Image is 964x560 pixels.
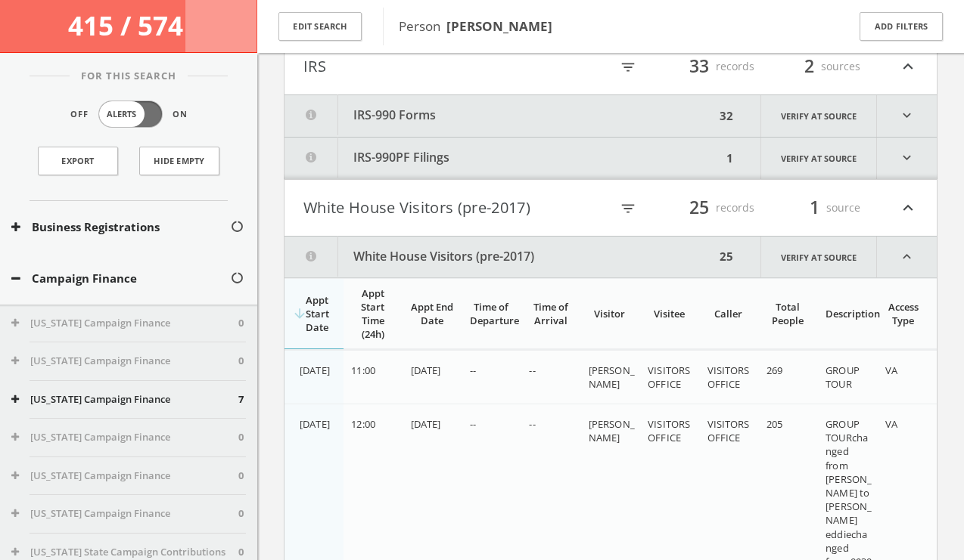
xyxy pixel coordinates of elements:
[760,237,877,277] a: Verify at source
[70,69,188,84] span: For This Search
[285,95,715,137] button: IRS-990 Forms
[767,300,809,327] div: Total People
[470,364,476,377] span: --
[351,417,375,431] span: 12:00
[411,364,441,377] span: [DATE]
[529,364,535,377] span: --
[589,364,635,391] span: [PERSON_NAME]
[68,8,189,43] span: 415 / 574
[683,194,716,221] span: 25
[767,364,782,377] span: 269
[770,195,860,221] div: source
[285,138,722,179] button: IRS-990PF Filings
[664,195,754,221] div: records
[760,138,877,179] a: Verify at source
[664,54,754,79] div: records
[898,195,918,221] i: expand_less
[683,53,716,79] span: 33
[292,306,307,321] i: arrow_downward
[11,430,238,445] button: [US_STATE] Campaign Finance
[300,417,330,431] span: [DATE]
[722,138,738,179] div: 1
[11,218,230,236] button: Business Registrations
[470,417,476,431] span: --
[529,300,571,327] div: Time of Arrival
[11,316,238,331] button: [US_STATE] Campaign Finance
[238,316,244,331] span: 0
[760,95,877,137] a: Verify at source
[303,54,610,79] button: IRS
[11,506,238,521] button: [US_STATE] Campaign Finance
[300,293,334,334] div: Appt Start Date
[898,54,918,79] i: expand_less
[173,108,188,121] span: On
[446,17,552,35] b: [PERSON_NAME]
[285,237,715,277] button: White House Visitors (pre-2017)
[238,354,244,369] span: 0
[300,364,330,377] span: [DATE]
[70,108,89,121] span: Off
[589,417,635,444] span: [PERSON_NAME]
[648,364,690,391] span: VISITORS OFFICE
[803,194,826,221] span: 1
[885,417,897,431] span: VA
[529,417,535,431] span: --
[877,138,937,179] i: expand_more
[707,364,750,391] span: VISITORS OFFICE
[715,237,738,277] div: 25
[238,545,244,560] span: 0
[411,300,453,327] div: Appt End Date
[767,417,782,431] span: 205
[11,270,230,287] button: Campaign Finance
[38,147,118,175] a: Export
[798,53,821,79] span: 2
[351,286,393,341] div: Appt Start Time (24h)
[648,417,690,444] span: VISITORS OFFICE
[885,364,897,377] span: VA
[877,95,937,137] i: expand_more
[707,417,750,444] span: VISITORS OFFICE
[238,392,244,407] span: 7
[11,392,238,407] button: [US_STATE] Campaign Finance
[351,364,375,377] span: 11:00
[707,307,750,320] div: Caller
[303,195,610,221] button: White House Visitors (pre-2017)
[885,300,922,327] div: Access Type
[411,417,441,431] span: [DATE]
[877,237,937,277] i: expand_less
[238,469,244,484] span: 0
[238,430,244,445] span: 0
[648,307,690,320] div: Visitee
[139,147,219,175] button: Hide Empty
[11,354,238,369] button: [US_STATE] Campaign Finance
[11,469,238,484] button: [US_STATE] Campaign Finance
[278,12,362,42] button: Edit Search
[715,95,738,137] div: 32
[826,364,860,391] span: GROUP TOUR
[11,545,238,560] button: [US_STATE] State Campaign Contributions
[620,59,636,76] i: filter_list
[589,307,631,320] div: Visitor
[826,307,868,320] div: Description
[860,12,943,42] button: Add Filters
[399,17,552,35] span: Person
[238,506,244,521] span: 0
[770,54,860,79] div: sources
[620,200,636,217] i: filter_list
[470,300,512,327] div: Time of Departure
